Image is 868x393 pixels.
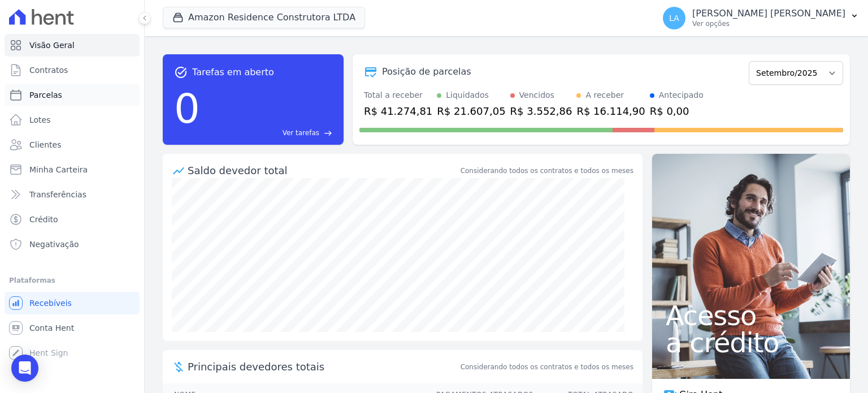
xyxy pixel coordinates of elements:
div: R$ 16.114,90 [576,103,645,119]
a: Visão Geral [5,34,140,57]
span: Visão Geral [29,40,75,51]
div: Open Intercom Messenger [11,355,38,382]
div: R$ 3.552,86 [510,103,572,119]
span: Contratos [29,64,68,76]
span: LA [669,14,679,22]
button: LA [PERSON_NAME] [PERSON_NAME] Ver opções [654,2,868,34]
a: Parcelas [5,84,140,106]
div: Posição de parcelas [382,65,471,79]
span: Minha Carteira [29,164,88,175]
span: Clientes [29,139,61,150]
a: Ver tarefas east [205,128,332,138]
a: Contratos [5,59,140,81]
a: Lotes [5,109,140,131]
a: Transferências [5,183,140,206]
span: Principais devedores totais [188,359,458,374]
p: [PERSON_NAME] [PERSON_NAME] [692,8,845,19]
span: Considerando todos os contratos e todos os meses [461,362,633,372]
div: R$ 21.607,05 [437,103,505,119]
a: Crédito [5,208,140,231]
a: Recebíveis [5,292,140,314]
div: Total a receber [364,89,432,101]
a: Negativação [5,233,140,256]
span: Lotes [29,114,51,126]
span: Parcelas [29,89,62,101]
div: R$ 41.274,81 [364,103,432,119]
div: Vencidos [519,89,554,101]
p: Ver opções [692,19,845,28]
div: Plataformas [9,274,135,287]
div: R$ 0,00 [650,103,704,119]
span: east [324,129,332,137]
span: Recebíveis [29,297,72,309]
button: Amazon Residence Construtora LTDA [163,7,365,28]
span: a crédito [666,329,836,356]
span: task_alt [174,66,188,79]
span: Transferências [29,189,86,200]
div: Considerando todos os contratos e todos os meses [461,166,633,176]
div: 0 [174,79,200,138]
a: Clientes [5,133,140,156]
div: Saldo devedor total [188,163,458,178]
span: Crédito [29,214,58,225]
span: Ver tarefas [283,128,319,138]
a: Conta Hent [5,317,140,339]
div: Antecipado [659,89,704,101]
span: Conta Hent [29,322,74,334]
div: A receber [585,89,624,101]
span: Tarefas em aberto [192,66,274,79]
span: Negativação [29,239,79,250]
span: Acesso [666,302,836,329]
a: Minha Carteira [5,158,140,181]
div: Liquidados [446,89,489,101]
